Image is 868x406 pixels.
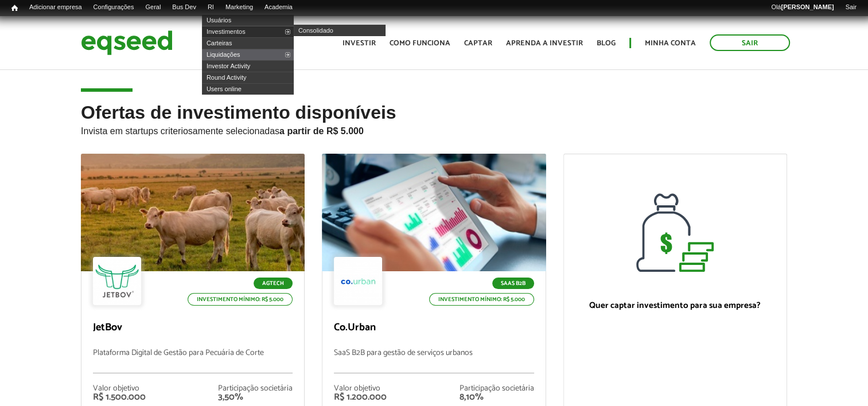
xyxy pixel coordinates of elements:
[220,3,259,12] a: Marketing
[390,40,450,47] a: Como funciona
[334,385,387,393] div: Valor objetivo
[81,123,787,136] p: Invista em startups criteriosamente selecionadas
[710,34,790,51] a: Sair
[202,14,294,26] a: Usuários
[597,40,616,47] a: Blog
[218,385,293,393] div: Participação societária
[492,278,534,289] p: SaaS B2B
[24,3,88,12] a: Adicionar empresa
[781,3,834,10] strong: [PERSON_NAME]
[429,293,534,306] p: Investimento mínimo: R$ 5.000
[93,349,293,373] p: Plataforma Digital de Gestão para Pecuária de Corte
[279,126,364,136] strong: a partir de R$ 5.000
[464,40,492,47] a: Captar
[506,40,583,47] a: Aprenda a investir
[839,3,862,12] a: Sair
[259,3,298,12] a: Academia
[460,385,534,393] div: Participação societária
[81,103,787,154] h2: Ofertas de investimento disponíveis
[460,393,534,402] div: 8,10%
[254,278,293,289] p: Agtech
[334,322,534,334] p: Co.Urban
[93,322,293,334] p: JetBov
[334,349,534,373] p: SaaS B2B para gestão de serviços urbanos
[139,3,166,12] a: Geral
[202,3,220,12] a: RI
[334,393,387,402] div: R$ 1.200.000
[218,393,293,402] div: 3,50%
[188,293,293,306] p: Investimento mínimo: R$ 5.000
[575,300,775,311] p: Quer captar investimento para sua empresa?
[765,3,839,12] a: Olá[PERSON_NAME]
[88,3,140,12] a: Configurações
[342,40,376,47] a: Investir
[645,40,696,47] a: Minha conta
[81,28,173,58] img: EqSeed
[6,3,24,14] a: Início
[93,385,146,393] div: Valor objetivo
[11,4,18,12] span: Início
[166,3,202,12] a: Bus Dev
[93,393,146,402] div: R$ 1.500.000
